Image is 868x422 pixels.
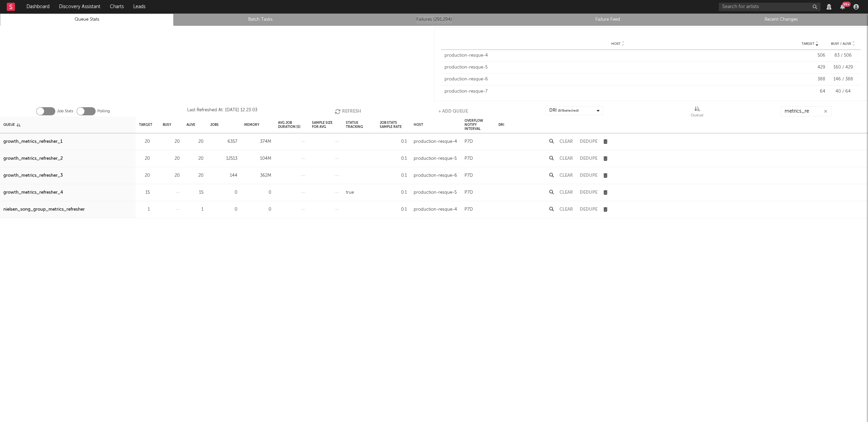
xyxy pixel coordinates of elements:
div: production-resque-4 [414,206,457,214]
span: Host [611,42,620,46]
div: Job Stats Sample Rate [380,117,407,132]
div: production-resque-4 [414,138,457,146]
button: Dedupe [580,139,597,144]
span: Busy / Alive [831,42,851,46]
div: 20 [139,172,150,180]
div: Host [414,117,423,132]
div: 12513 [210,155,237,163]
div: Alive [186,117,195,132]
div: production-resque-6 [445,76,791,83]
button: Dedupe [580,173,597,178]
a: growth_metrics_refresher_2 [3,155,63,163]
div: 20 [163,138,180,146]
div: Busy [163,117,171,132]
div: 0 [210,206,237,214]
span: ( 8 / 8 selected) [558,107,579,115]
div: Last Refreshed At: [DATE] 12:23:03 [187,106,257,116]
span: Target [802,42,814,46]
div: 0.1 [380,189,407,197]
div: 99 + [842,2,851,7]
div: P7D [465,172,473,180]
div: 20 [163,172,180,180]
div: P7D [465,138,473,146]
div: 0 [244,206,271,214]
div: true [346,189,354,197]
input: Search... [781,106,832,116]
div: DRI [549,107,579,115]
div: 429 [795,64,825,71]
div: 20 [163,155,180,163]
button: Clear [559,139,573,144]
div: 0 [244,189,271,197]
div: production-resque-4 [445,52,791,59]
label: Polling [97,107,110,115]
div: 20 [139,138,150,146]
div: P7D [465,206,473,214]
a: Recent Changes [698,16,864,24]
a: Failures (291,294) [351,16,517,24]
a: Queue Stats [4,16,170,24]
div: 0.1 [380,206,407,214]
div: 20 [186,172,203,180]
div: 83 / 506 [829,52,857,59]
div: 362M [244,172,271,180]
div: 64 [795,88,825,95]
div: 0.1 [380,155,407,163]
div: Jobs [210,117,219,132]
div: 144 [210,172,237,180]
div: 374M [244,138,271,146]
div: Status Tracking [346,117,373,132]
div: 15 [139,189,150,197]
div: Queue [691,111,704,119]
div: production-resque-5 [414,189,457,197]
a: Batch Tasks [177,16,343,24]
a: growth_metrics_refresher_3 [3,172,63,180]
div: 0 [210,189,237,197]
div: Overflow Notify Interval [465,117,492,132]
div: production-resque-6 [414,172,457,180]
button: Clear [559,173,573,178]
button: Refresh [335,106,361,116]
div: 104M [244,155,271,163]
div: 0.1 [380,172,407,180]
a: growth_metrics_refresher_4 [3,189,63,197]
button: Clear [559,207,573,212]
div: production-resque-5 [445,64,791,71]
div: 146 / 388 [829,76,857,83]
button: Clear [559,190,573,195]
div: 388 [795,76,825,83]
div: Memory [244,117,259,132]
button: Clear [559,156,573,161]
div: 20 [186,155,203,163]
div: 20 [139,155,150,163]
div: Queue [691,106,704,119]
div: Sample Size For Avg [312,117,339,132]
button: 99+ [840,4,845,9]
div: Target [139,117,152,132]
div: 160 / 429 [829,64,857,71]
div: 15 [186,189,203,197]
label: Job Stats [57,107,73,115]
a: growth_metrics_refresher_1 [3,138,62,146]
button: Dedupe [580,190,597,195]
a: Failure Feed [525,16,691,24]
div: 506 [795,52,825,59]
div: 20 [186,138,203,146]
div: 40 / 64 [829,88,857,95]
div: 1 [139,206,150,214]
input: Search for artists [719,3,821,11]
div: P7D [465,189,473,197]
button: Dedupe [580,207,597,212]
div: Avg Job Duration (s) [278,117,305,132]
div: production-resque-5 [414,155,457,163]
div: DRI [498,117,504,132]
div: 0.1 [380,138,407,146]
button: + Add Queue [438,106,468,116]
div: 1 [186,206,203,214]
a: nielsen_song_group_metrics_refresher [3,206,85,214]
button: Dedupe [580,156,597,161]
